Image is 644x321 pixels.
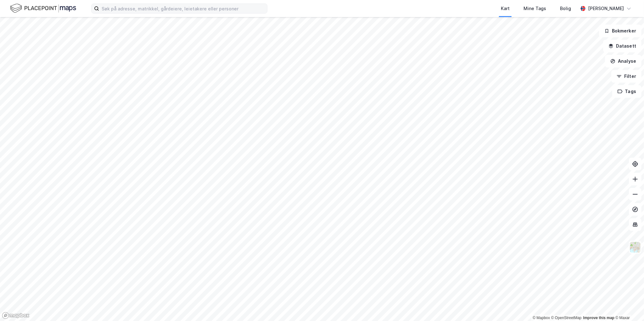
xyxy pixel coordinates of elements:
[10,3,76,14] img: logo.f888ab2527a4732fd821a326f86c7f29.svg
[613,291,644,321] iframe: Chat Widget
[99,4,267,13] input: Søk på adresse, matrikkel, gårdeiere, leietakere eller personer
[588,5,624,12] div: [PERSON_NAME]
[560,5,571,12] div: Bolig
[524,5,546,12] div: Mine Tags
[501,5,510,12] div: Kart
